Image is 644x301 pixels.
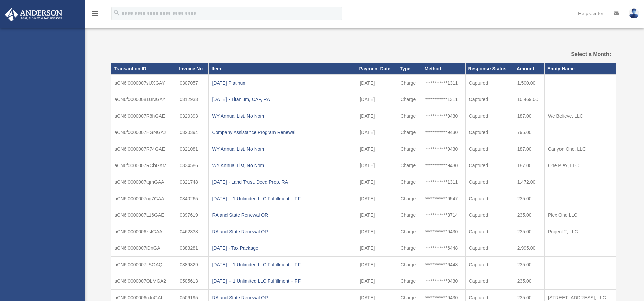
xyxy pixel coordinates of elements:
[176,91,209,108] td: 0312933
[91,12,99,18] a: menu
[514,124,544,141] td: 795.00
[514,74,544,91] td: 1,500.00
[514,207,544,223] td: 235.00
[176,273,209,290] td: 0505613
[356,63,397,74] th: Payment Date
[465,207,514,223] td: Captured
[212,111,353,121] div: WY Annual List, No Nom
[176,157,209,174] td: 0334586
[212,260,353,269] div: [DATE] -- 1 Unlimited LLC Fulfillment + FF
[397,223,422,240] td: Charge
[176,124,209,141] td: 0320394
[397,91,422,108] td: Charge
[514,108,544,124] td: 187.00
[356,174,397,190] td: [DATE]
[176,257,209,273] td: 0389329
[465,257,514,273] td: Captured
[111,223,176,240] td: aCN6f0000006zsfGAA
[212,243,353,253] div: [DATE] - Tax Package
[176,141,209,157] td: 0321081
[514,240,544,257] td: 2,995.00
[465,63,514,74] th: Response Status
[356,141,397,157] td: [DATE]
[544,63,616,74] th: Entity Name
[397,141,422,157] td: Charge
[629,8,639,18] img: User Pic
[544,223,616,240] td: Project 2, LLC
[465,141,514,157] td: Captured
[111,74,176,91] td: aCN6f0000007sUXGAY
[212,78,353,88] div: [DATE] Platinum
[212,276,353,286] div: [DATE] -- 1 Unlimited LLC Fulfillment + FF
[537,50,611,59] label: Select a Month:
[544,207,616,223] td: Plex One LLC
[465,91,514,108] td: Captured
[176,63,209,74] th: Invoice No
[111,157,176,174] td: aCN6f0000007RCbGAM
[397,240,422,257] td: Charge
[209,63,356,74] th: Item
[465,190,514,207] td: Captured
[514,257,544,273] td: 235.00
[111,257,176,273] td: aCN6f0000007fjSGAQ
[176,190,209,207] td: 0340265
[465,174,514,190] td: Captured
[514,157,544,174] td: 187.00
[111,207,176,223] td: aCN6f0000007L16GAE
[422,63,465,74] th: Method
[356,124,397,141] td: [DATE]
[397,74,422,91] td: Charge
[397,273,422,290] td: Charge
[514,190,544,207] td: 235.00
[113,9,120,17] i: search
[397,257,422,273] td: Charge
[356,157,397,174] td: [DATE]
[356,273,397,290] td: [DATE]
[212,144,353,154] div: WY Annual List, No Nom
[397,63,422,74] th: Type
[356,207,397,223] td: [DATE]
[111,124,176,141] td: aCN6f0000007HGNGA2
[514,174,544,190] td: 1,472.00
[514,63,544,74] th: Amount
[212,227,353,236] div: RA and State Renewal OR
[3,8,64,21] img: Anderson Advisors Platinum Portal
[212,128,353,137] div: Company Assistance Program Renewal
[514,141,544,157] td: 187.00
[465,223,514,240] td: Captured
[111,63,176,74] th: Transaction ID
[212,194,353,203] div: [DATE] -- 1 Unlimited LLC Fulfillment + FF
[514,273,544,290] td: 235.00
[465,240,514,257] td: Captured
[176,223,209,240] td: 0462338
[176,174,209,190] td: 0321748
[397,174,422,190] td: Charge
[212,161,353,170] div: WY Annual List, No Nom
[397,108,422,124] td: Charge
[356,190,397,207] td: [DATE]
[176,240,209,257] td: 0383281
[111,108,176,124] td: aCN6f0000007R8hGAE
[91,9,99,18] i: menu
[111,91,176,108] td: aCN6f00000081UNGAY
[111,174,176,190] td: aCN6f0000007tqmGAA
[465,157,514,174] td: Captured
[111,190,176,207] td: aCN6f0000007og7GAA
[356,223,397,240] td: [DATE]
[111,240,176,257] td: aCN6f0000007iDnGAI
[111,273,176,290] td: aCN6f0000007OLMGA2
[465,124,514,141] td: Captured
[397,157,422,174] td: Charge
[176,108,209,124] td: 0320393
[465,108,514,124] td: Captured
[356,257,397,273] td: [DATE]
[544,157,616,174] td: One Plex, LLC
[356,91,397,108] td: [DATE]
[397,190,422,207] td: Charge
[356,74,397,91] td: [DATE]
[111,141,176,157] td: aCN6f0000007R74GAE
[176,207,209,223] td: 0397619
[356,240,397,257] td: [DATE]
[514,91,544,108] td: 10,469.00
[544,141,616,157] td: Canyon One, LLC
